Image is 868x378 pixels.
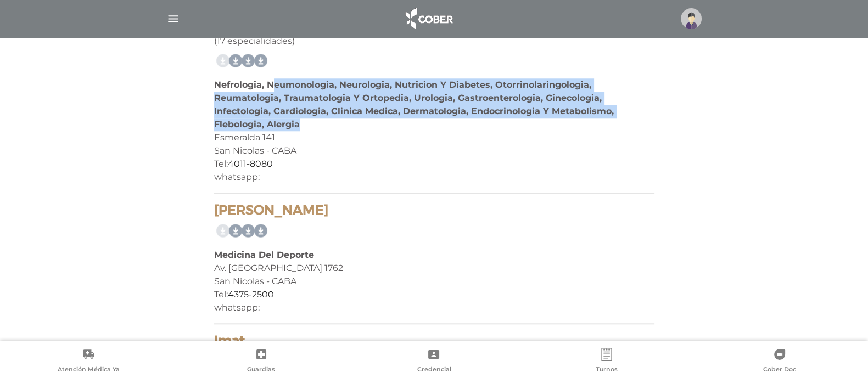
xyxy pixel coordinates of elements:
[400,5,457,32] img: logo_cober_home-white.png
[693,348,866,376] a: Cober Doc
[228,289,274,300] a: 4375-2500
[214,333,654,362] div: (2 especialidades)
[214,157,654,171] div: Tel:
[2,348,175,376] a: Atención Médica Ya
[214,333,654,349] h4: Imat
[175,348,348,376] a: Guardias
[417,365,451,375] span: Credencial
[214,131,654,144] div: Esmeralda 141
[228,159,273,169] a: 4011-8080
[681,8,702,29] img: profile-placeholder.svg
[214,250,314,260] b: Medicina Del Deporte
[520,348,693,376] a: Turnos
[596,365,618,375] span: Turnos
[348,348,520,376] a: Credencial
[214,202,654,218] h4: [PERSON_NAME]
[166,12,180,26] img: Cober_menu-lines-white.svg
[214,275,654,288] div: San Nicolas - CABA
[214,262,654,275] div: Av. [GEOGRAPHIC_DATA] 1762
[247,365,275,375] span: Guardias
[214,80,614,129] b: Nefrologia, Neumonologia, Neurologia, Nutricion Y Diabetes, Otorrinolaringologia, Reumatologia, T...
[214,288,654,301] div: Tel:
[58,365,120,375] span: Atención Médica Ya
[214,144,654,157] div: San Nicolas - CABA
[214,301,654,314] div: whatsapp:
[214,171,654,184] div: whatsapp:
[763,365,796,375] span: Cober Doc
